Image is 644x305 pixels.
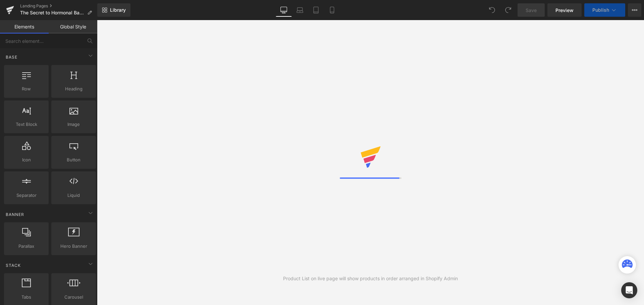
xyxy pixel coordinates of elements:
span: Image [53,121,94,128]
button: Publish [584,3,625,17]
span: Stack [5,262,21,269]
span: Tabs [6,294,47,301]
button: Redo [501,3,515,17]
button: More [628,3,641,17]
a: Desktop [276,3,292,17]
div: Product List on live page will show products in order arranged in Shopify Admin [283,275,458,282]
div: Open Intercom Messenger [621,282,637,298]
span: Separator [6,192,47,199]
span: Button [53,156,94,163]
a: Tablet [308,3,324,17]
span: Save [526,7,537,14]
a: Preview [547,3,582,17]
span: Carousel [53,294,94,301]
a: New Library [97,3,130,17]
a: Mobile [324,3,340,17]
span: Heading [53,85,94,92]
a: Global Style [49,20,97,33]
span: Text Block [6,121,47,128]
a: Laptop [292,3,308,17]
span: The Secret to Hormonal Balance for Women [20,10,85,15]
span: Icon [6,156,47,163]
span: Base [5,54,18,60]
span: Parallax [6,243,47,250]
span: Banner [5,211,25,218]
a: Landing Pages [20,3,97,9]
span: Library [110,7,126,13]
span: Row [6,85,47,92]
span: Preview [555,7,574,14]
span: Liquid [53,192,94,199]
span: Hero Banner [53,243,94,250]
span: Publish [592,7,609,13]
button: Undo [485,3,499,17]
